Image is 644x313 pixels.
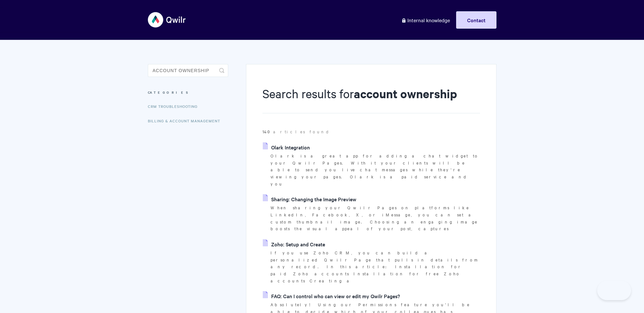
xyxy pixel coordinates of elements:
h3: Categories [148,87,228,98]
a: Billing & Account Management [148,114,225,127]
p: If you use Zoho CRM, you can build a personalized Qwilr Page that pulls in details from any recor... [271,249,480,284]
h1: Search results for [262,85,480,113]
p: articles found [262,128,480,135]
img: Qwilr Help Center [148,8,186,32]
a: Sharing: Changing the Image Preview [263,194,356,204]
strong: 140 [262,128,273,135]
a: CRM Troubleshooting [148,100,202,113]
a: Olark Integration [263,142,310,152]
strong: account ownership [354,86,457,101]
a: Zoho: Setup and Create [263,239,325,249]
p: Olark is a great app for adding a chat widget to your Qwilr Pages. With it your clients will be a... [271,152,480,187]
input: Search [148,64,228,77]
a: Contact [456,11,496,29]
iframe: Toggle Customer Support [597,281,631,300]
a: Internal knowledge [396,11,455,29]
a: FAQ: Can I control who can view or edit my Qwilr Pages? [263,291,400,301]
p: When sharing your Qwilr Pages on platforms like LinkedIn, Facebook, X, or iMessage, you can set a... [271,204,480,232]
